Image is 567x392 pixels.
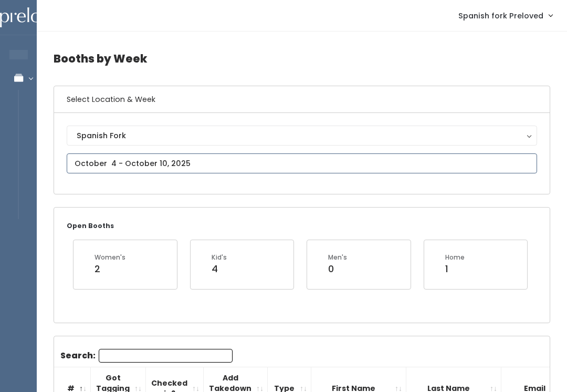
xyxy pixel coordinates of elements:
[77,130,527,141] div: Spanish Fork
[448,4,563,27] a: Spanish fork Preloved
[67,221,114,230] small: Open Booths
[94,262,125,276] div: 2
[328,262,347,276] div: 0
[212,253,227,262] div: Kid's
[445,253,465,262] div: Home
[212,262,227,276] div: 4
[67,153,537,173] input: October 4 - October 10, 2025
[54,44,550,73] h4: Booths by Week
[60,349,233,363] label: Search:
[67,126,537,146] button: Spanish Fork
[99,349,233,363] input: Search:
[54,86,550,113] h6: Select Location & Week
[94,253,125,262] div: Women's
[445,262,465,276] div: 1
[458,10,543,22] span: Spanish fork Preloved
[328,253,347,262] div: Men's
